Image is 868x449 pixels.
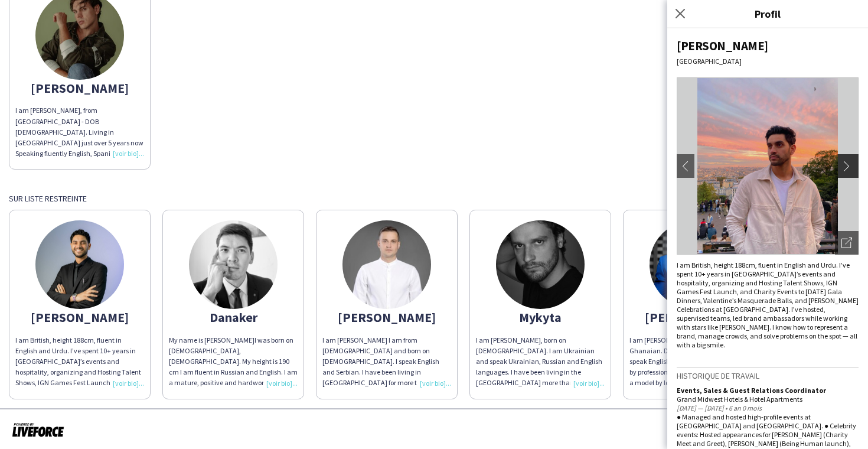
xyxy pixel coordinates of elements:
div: Danaker [169,312,298,323]
div: Events, Sales & Guest Relations Coordinator [677,386,859,395]
img: Avatar ou photo de l'équipe [677,77,859,255]
img: thumb-6666cc073ab40.jpeg [189,220,278,309]
h3: Profil [667,6,868,21]
div: [PERSON_NAME] [15,312,144,323]
img: Propulsé par Liveforce [12,421,64,438]
div: My name is [PERSON_NAME]I was born on [DEMOGRAPHIC_DATA], [DEMOGRAPHIC_DATA]. My height is 190 cm... [169,335,298,389]
div: I am [PERSON_NAME], an 181 cm tall Ghanaian. DOB [DEMOGRAPHIC_DATA]. I speak English and Twi flue... [629,335,758,389]
div: [DATE] — [DATE] • 6 an 0 mois [677,404,859,412]
div: [PERSON_NAME] [677,38,859,54]
div: Grand Midwest Hotels & Hotel Apartments [677,395,859,404]
div: I am British, height 188cm, fluent in English and Urdu. I’ve spent 10+ years in [GEOGRAPHIC_DATA]... [15,335,144,389]
img: thumb-624cad2448fdd.jpg [496,220,585,309]
img: thumb-f294dbbb-dda5-4293-a0e5-1070be48c671.jpg [35,220,124,309]
h3: Historique de travail [677,370,859,381]
div: [PERSON_NAME] [15,83,144,93]
div: I am British, height 188cm, fluent in English and Urdu. I’ve spent 10+ years in [GEOGRAPHIC_DATA]... [677,261,859,349]
div: I am [PERSON_NAME] I am from [DEMOGRAPHIC_DATA] and born on [DEMOGRAPHIC_DATA]. I speak English a... [322,335,451,389]
div: Ouvrir les photos pop-in [835,231,859,255]
div: [GEOGRAPHIC_DATA] [677,57,859,66]
img: thumb-6899adfe794ce.jpeg [342,220,431,309]
div: Mykyta [476,312,605,323]
div: [PERSON_NAME] [629,312,758,323]
div: Sur liste restreinte [9,193,859,204]
div: [PERSON_NAME] [322,312,451,323]
img: thumb-1f3fa0a6-81b1-46d3-8b3f-f1257f6b88eb.jpg [650,220,738,309]
div: I am [PERSON_NAME], from [GEOGRAPHIC_DATA] - DOB [DEMOGRAPHIC_DATA]. Living in [GEOGRAPHIC_DATA] ... [15,105,144,159]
